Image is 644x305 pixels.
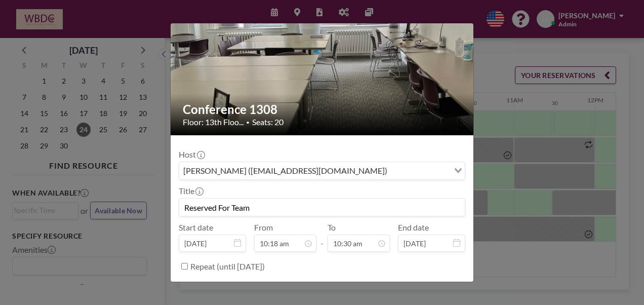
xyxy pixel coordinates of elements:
div: Search for option [179,162,465,179]
label: Start date [179,222,213,233]
span: • [246,119,250,126]
label: End date [398,222,429,233]
span: Floor: 13th Floo... [183,117,244,127]
label: To [328,222,336,233]
label: Title [179,186,203,196]
input: LaMonica's reservation [179,199,465,216]
label: Host [179,149,204,160]
label: Repeat (until [DATE]) [190,261,265,272]
span: [PERSON_NAME] ([EMAIL_ADDRESS][DOMAIN_NAME]) [181,164,389,177]
span: - [320,226,324,248]
label: From [254,222,273,233]
input: Search for option [390,164,448,177]
h2: Conference 1308 [183,102,462,117]
span: Seats: 20 [252,117,284,127]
